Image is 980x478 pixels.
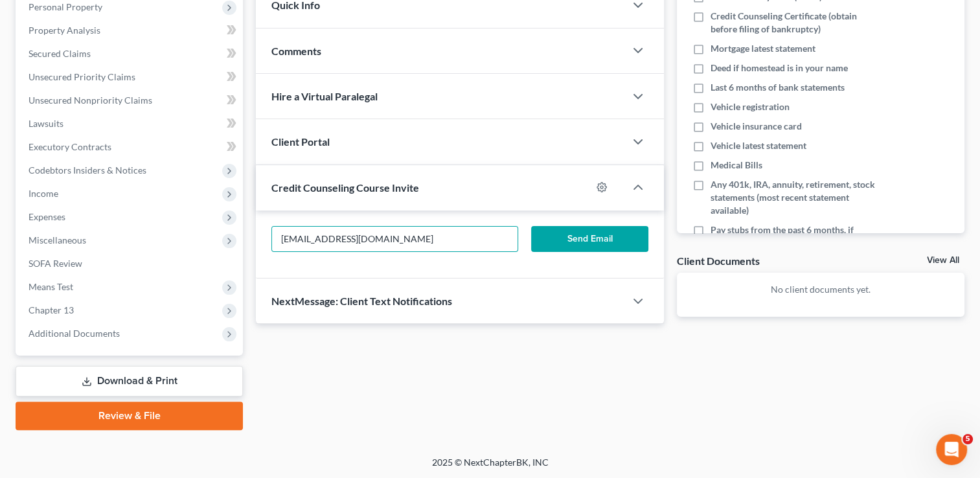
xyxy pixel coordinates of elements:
span: Lawsuits [28,118,63,129]
span: SOFA Review [28,258,82,269]
span: Miscellaneous [28,234,86,245]
span: Means Test [28,281,73,292]
span: Credit Counseling Course Invite [271,181,419,194]
button: Send Email [531,226,648,252]
span: Comments [271,45,321,57]
a: Secured Claims [18,42,243,65]
input: Enter email [272,227,518,251]
a: Unsecured Nonpriority Claims [18,89,243,112]
span: Medical Bills [711,159,762,172]
div: Client Documents [677,254,760,267]
span: 5 [963,434,973,444]
span: Vehicle latest statement [711,139,806,152]
span: Codebtors Insiders & Notices [28,165,146,176]
a: Lawsuits [18,112,243,135]
a: View All [927,256,959,265]
span: Any 401k, IRA, annuity, retirement, stock statements (most recent statement available) [711,178,882,217]
span: Secured Claims [28,48,91,59]
span: Unsecured Priority Claims [28,71,135,82]
a: Download & Print [16,366,243,396]
span: Vehicle insurance card [711,120,802,133]
span: Pay stubs from the past 6 months, if employed, if not employed Social Security Administration ben... [711,223,882,275]
span: Executory Contracts [28,141,111,152]
iframe: Intercom live chat [936,434,967,465]
span: Property Analysis [28,25,100,36]
span: Deed if homestead is in your name [711,62,848,74]
span: NextMessage: Client Text Notifications [271,295,452,307]
span: Personal Property [28,1,102,12]
span: Client Portal [271,135,330,148]
span: Chapter 13 [28,304,74,315]
span: Expenses [28,211,65,222]
span: Mortgage latest statement [711,42,815,55]
span: Income [28,188,58,199]
a: Executory Contracts [18,135,243,159]
p: No client documents yet. [687,283,954,296]
span: Vehicle registration [711,100,790,113]
span: Hire a Virtual Paralegal [271,90,378,102]
a: Unsecured Priority Claims [18,65,243,89]
span: Additional Documents [28,328,120,339]
a: Review & File [16,402,243,430]
a: SOFA Review [18,252,243,275]
span: Credit Counseling Certificate (obtain before filing of bankruptcy) [711,10,882,36]
span: Unsecured Nonpriority Claims [28,95,152,106]
a: Property Analysis [18,19,243,42]
span: Last 6 months of bank statements [711,81,845,94]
